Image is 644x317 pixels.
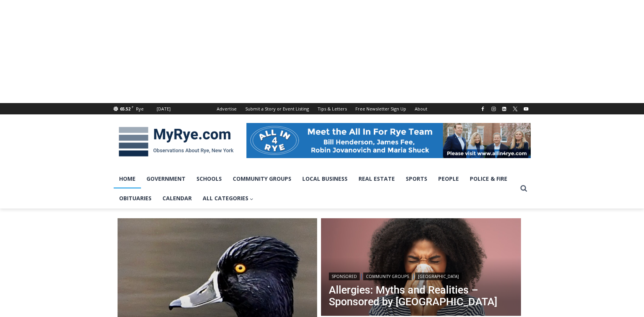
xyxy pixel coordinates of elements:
a: All Categories [197,189,259,208]
div: Rye [136,105,144,112]
span: All Categories [203,194,254,203]
a: About [410,103,432,114]
a: X [510,104,520,114]
a: Sports [400,169,433,189]
a: Community Groups [227,169,297,189]
img: MyRye.com [114,121,239,162]
a: People [433,169,464,189]
a: Local Business [297,169,353,189]
a: Real Estate [353,169,400,189]
a: Sponsored [329,272,360,280]
a: Police & Fire [464,169,513,189]
a: Submit a Story or Event Listing [241,103,313,114]
div: [DATE] [157,105,171,112]
a: [GEOGRAPHIC_DATA] [415,272,462,280]
a: Free Newsletter Sign Up [351,103,410,114]
a: Linkedin [500,104,509,114]
button: View Search Form [517,182,531,196]
div: | | [329,271,513,280]
nav: Primary Navigation [114,169,517,208]
span: 65.52 [120,106,130,112]
a: Facebook [478,104,487,114]
span: F [132,105,134,109]
a: Tips & Letters [313,103,351,114]
a: Schools [191,169,227,189]
a: YouTube [521,104,531,114]
img: All in for Rye [246,123,531,158]
a: Calendar [157,189,197,208]
a: Government [141,169,191,189]
a: Instagram [489,104,498,114]
a: Advertise [212,103,241,114]
a: Home [114,169,141,189]
a: Obituaries [114,189,157,208]
a: Community Groups [363,272,412,280]
nav: Secondary Navigation [212,103,432,114]
a: Allergies: Myths and Realities – Sponsored by [GEOGRAPHIC_DATA] [329,284,513,308]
